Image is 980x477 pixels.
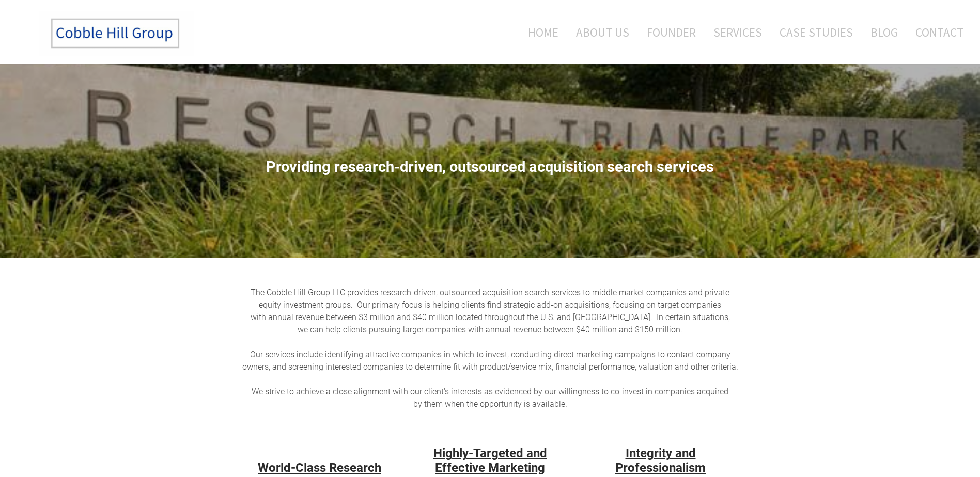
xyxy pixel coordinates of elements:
[512,11,566,54] a: Home
[568,11,637,54] a: About Us
[39,11,194,56] img: The Cobble Hill Group LLC
[266,158,714,176] span: Providing research-driven, outsourced acquisition search services
[615,446,706,475] u: ​Integrity and Professionalism
[252,387,728,409] span: We strive to achieve a close alignment with our client's interests as evidenced by our willingnes...
[863,11,906,54] a: Blog
[242,349,738,372] span: ​Our services include identifying attractive companies in which to invest, conducting direct mark...
[706,11,770,54] a: Services
[242,446,397,474] h2: ​
[413,446,568,474] h2: ​
[251,288,730,335] span: The Cobble Hill Group LLC provides research-driven, outsourced acquisition search services to mid...
[258,460,381,475] u: World-Class Research
[639,11,704,54] a: Founder
[772,11,861,54] a: Case Studies
[433,446,547,475] u: Highly-Targeted and Effective Marketing
[908,11,963,54] a: Contact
